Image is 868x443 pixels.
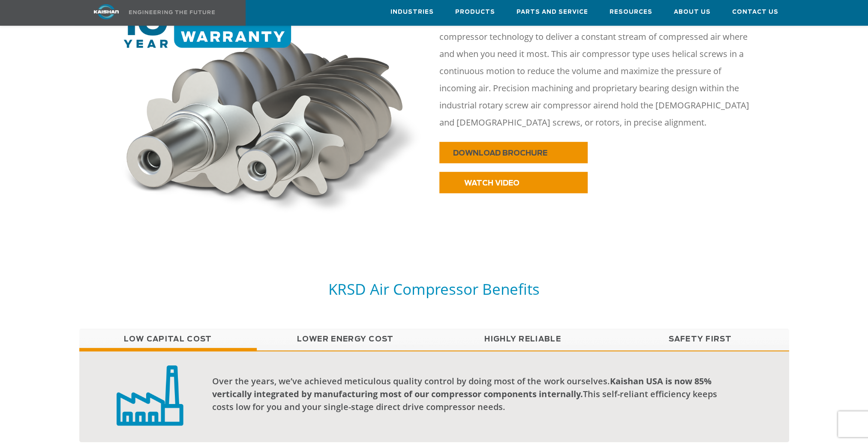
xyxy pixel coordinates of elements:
a: Safety First [612,329,789,350]
span: Industries [390,7,434,17]
a: Low Capital Cost [79,329,257,350]
a: DOWNLOAD BROCHURE [439,142,588,163]
span: Products [455,7,495,17]
a: Highly Reliable [434,329,612,350]
a: About Us [674,0,711,24]
span: WATCH VIDEO [464,180,520,187]
img: Engineering the future [129,10,215,14]
a: Resources [610,0,652,24]
a: Industries [390,0,434,24]
div: Over the years, we’ve achieved meticulous quality control by doing most of the work ourselves. Th... [212,375,732,413]
span: Parts and Service [517,7,588,17]
span: Contact Us [732,7,778,17]
img: 10 year warranty [114,0,429,220]
span: Resources [610,7,652,17]
span: About Us [674,7,711,17]
a: Parts and Service [517,0,588,24]
h5: KRSD Air Compressor Benefits [79,279,789,299]
a: Products [455,0,495,24]
span: DOWNLOAD BROCHURE [453,150,547,157]
a: Contact Us [732,0,778,24]
img: kaishan logo [74,4,138,19]
img: low capital investment badge [117,364,183,426]
a: Lower Energy Cost [257,329,434,350]
a: WATCH VIDEO [439,172,588,193]
div: Low Capital Cost [79,350,789,442]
